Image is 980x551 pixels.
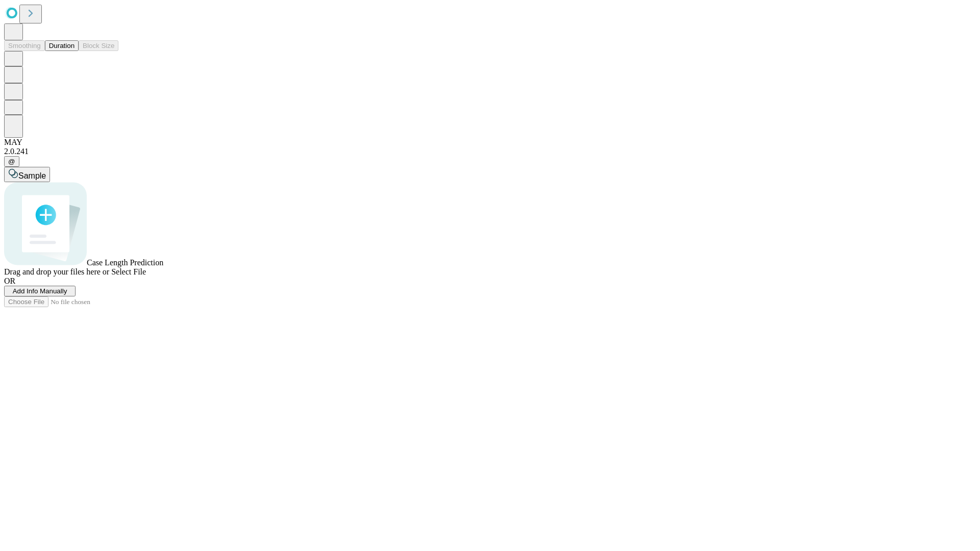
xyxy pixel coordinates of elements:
[45,40,79,51] button: Duration
[79,40,118,51] button: Block Size
[4,147,976,156] div: 2.0.241
[87,258,163,267] span: Case Length Prediction
[4,267,109,276] span: Drag and drop your files here or
[4,138,976,147] div: MAY
[4,277,15,285] span: OR
[111,267,146,276] span: Select File
[4,167,50,182] button: Sample
[13,287,67,295] span: Add Info Manually
[4,286,76,296] button: Add Info Manually
[18,171,46,180] span: Sample
[4,40,45,51] button: Smoothing
[4,156,19,167] button: @
[8,158,15,165] span: @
